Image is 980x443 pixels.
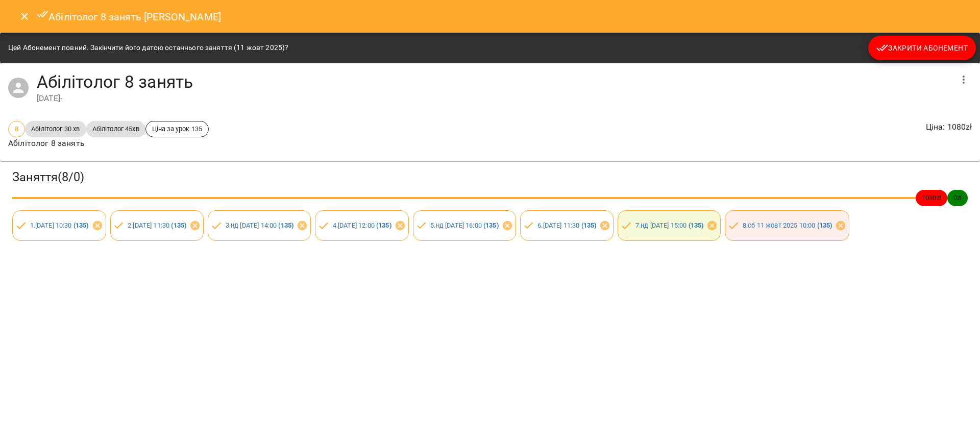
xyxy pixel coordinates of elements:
h6: Абілітолог 8 занять [PERSON_NAME] [37,8,221,25]
span: 0 zł [947,193,968,203]
span: Ціна за урок 135 [146,124,208,134]
b: ( 135 ) [483,222,499,229]
b: ( 135 ) [689,222,704,229]
div: 4.[DATE] 12:00 (135) [315,210,409,241]
a: 7.нд [DATE] 15:00 (135) [635,222,703,229]
div: 2.[DATE] 11:30 (135) [110,210,204,241]
h3: Заняття ( 8 / 0 ) [12,169,968,185]
a: 5.нд [DATE] 16:00 (135) [430,222,498,229]
b: ( 135 ) [376,222,391,229]
a: 1.[DATE] 10:30 (135) [30,222,89,229]
span: Абілітолог 30 хв [25,124,86,134]
button: Закрити Абонемент [868,36,976,60]
a: 3.нд [DATE] 14:00 (135) [226,222,293,229]
span: 1080 zł [916,193,947,203]
p: Абілітолог 8 занять [8,137,209,150]
b: ( 135 ) [581,222,597,229]
div: Цей Абонемент повний. Закінчити його датою останнього заняття (11 жовт 2025)? [8,39,288,57]
div: [DATE] - [37,92,951,105]
div: 5.нд [DATE] 16:00 (135) [413,210,516,241]
a: 2.[DATE] 11:30 (135) [128,222,186,229]
span: 8 [9,124,24,134]
b: ( 135 ) [278,222,293,229]
a: 6.[DATE] 11:30 (135) [537,222,596,229]
div: 7.нд [DATE] 15:00 (135) [618,210,721,241]
div: 1.[DATE] 10:30 (135) [12,210,106,241]
div: 8.сб 11 жовт 2025 10:00 (135) [725,210,849,241]
a: 4.[DATE] 12:00 (135) [333,222,391,229]
div: 6.[DATE] 11:30 (135) [520,210,614,241]
b: ( 135 ) [73,222,89,229]
b: ( 135 ) [817,222,832,229]
div: 3.нд [DATE] 14:00 (135) [208,210,311,241]
p: Ціна : 1080 zł [926,121,972,133]
span: Закрити Абонемент [876,42,968,54]
h4: Абілітолог 8 занять [37,71,951,92]
b: ( 135 ) [171,222,186,229]
a: 8.сб 11 жовт 2025 10:00 (135) [743,222,832,229]
span: Абілітолог 45хв [86,124,145,134]
button: Close [12,4,37,29]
